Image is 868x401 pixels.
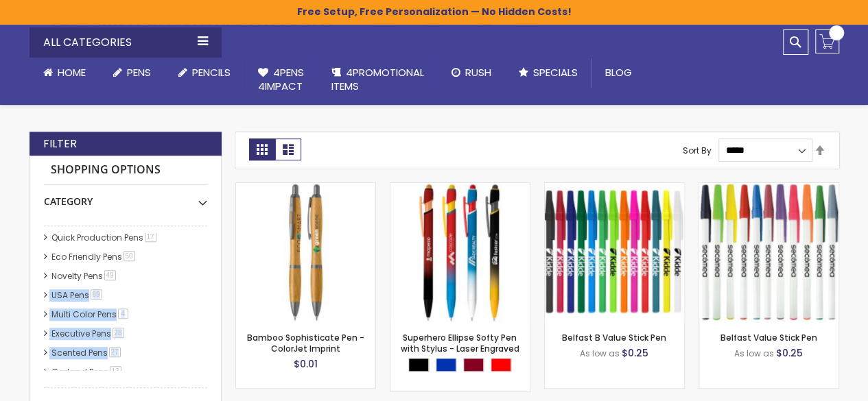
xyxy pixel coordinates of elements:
[113,328,124,338] span: 28
[436,358,456,372] div: Blue
[505,58,591,88] a: Specials
[720,332,817,343] a: Belfast Value Stick Pen
[401,332,519,354] a: Superhero Ellipse Softy Pen with Stylus - Laser Engraved
[58,65,86,80] span: Home
[533,65,578,80] span: Specials
[43,136,77,151] strong: Filter
[48,328,129,339] a: Executive Pens28
[236,183,375,322] img: Bamboo Sophisticate Pen - ColorJet Imprint
[44,185,207,208] div: Category
[318,58,438,102] a: 4PROMOTIONALITEMS
[192,65,231,80] span: Pencils
[390,183,530,322] img: Superhero Ellipse Softy Pen with Stylus - Laser Engraved
[683,144,712,156] label: Sort By
[44,156,207,185] strong: Shopping Options
[408,358,429,372] div: Black
[734,348,774,359] span: As low as
[30,27,222,58] div: All Categories
[145,232,156,242] span: 17
[390,182,530,194] a: Superhero Ellipse Softy Pen with Stylus - Laser Engraved
[48,232,161,243] a: Quick Production Pens17
[699,183,838,322] img: Belfast Value Stick Pen
[247,332,364,354] a: Bamboo Sophisticate Pen - ColorJet Imprint
[48,270,121,282] a: Novelty Pens49
[104,270,116,280] span: 49
[605,65,632,80] span: Blog
[776,346,803,360] span: $0.25
[91,289,102,300] span: 69
[244,58,318,102] a: 4Pens4impact
[463,358,484,372] div: Burgundy
[465,65,491,80] span: Rush
[591,58,646,88] a: Blog
[491,358,511,372] div: Red
[99,58,165,88] a: Pens
[580,348,620,359] span: As low as
[109,347,121,357] span: 27
[545,183,684,322] img: Belfast B Value Stick Pen
[699,182,838,194] a: Belfast Value Stick Pen
[622,346,648,360] span: $0.25
[258,65,304,93] span: 4Pens 4impact
[545,182,684,194] a: Belfast B Value Stick Pen
[48,251,140,263] a: Eco Friendly Pens50
[294,357,318,371] span: $0.01
[110,366,121,376] span: 13
[48,289,107,301] a: USA Pens69
[124,251,135,261] span: 50
[48,308,133,320] a: Multi Color Pens4
[165,58,244,88] a: Pencils
[48,347,126,359] a: Scented Pens27
[249,138,275,160] strong: Grid
[118,308,128,319] span: 4
[236,182,375,194] a: Bamboo Sophisticate Pen - ColorJet Imprint
[331,65,424,93] span: 4PROMOTIONAL ITEMS
[562,332,666,343] a: Belfast B Value Stick Pen
[48,366,126,378] a: Garland Pens13
[438,58,505,88] a: Rush
[30,58,99,88] a: Home
[127,65,151,80] span: Pens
